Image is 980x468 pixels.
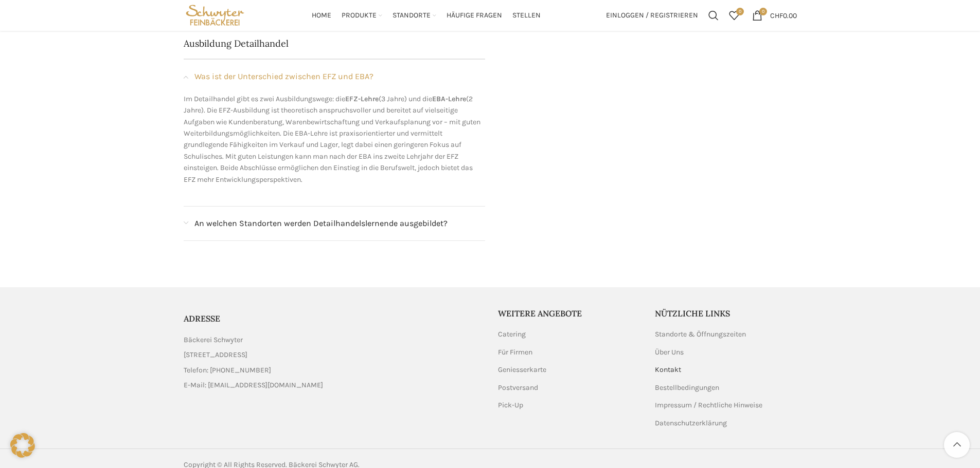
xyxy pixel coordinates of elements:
[655,400,763,410] a: Impressum / Rechtliche Hinweise
[447,5,502,26] a: Häufige Fragen
[759,8,767,15] span: 0
[655,418,728,428] a: Datenschutzerklärung
[747,5,802,26] a: 0 CHF0.00
[724,5,744,26] div: Meine Wunschliste
[194,217,448,230] span: An welchen Standorten werden Detailhandelslernende ausgebildet?
[447,11,502,21] span: Häufige Fragen
[345,95,379,103] strong: EFZ-Lehre
[498,365,547,375] a: Geniesserkarte
[184,10,247,19] a: Site logo
[736,8,744,15] span: 0
[342,11,377,21] span: Produkte
[312,5,331,26] a: Home
[944,432,970,458] a: Scroll to top button
[498,383,539,393] a: Postversand
[498,347,533,358] a: Für Firmen
[724,5,744,26] a: 0
[655,347,685,358] a: Über Uns
[655,365,682,375] a: Kontakt
[655,383,720,393] a: Bestellbedingungen
[184,380,483,391] a: List item link
[606,12,698,19] span: Einloggen / Registrieren
[703,5,724,26] a: Suchen
[184,313,220,324] span: ADRESSE
[655,329,747,340] a: Standorte & Öffnungszeiten
[184,365,483,376] a: List item link
[184,349,247,361] span: [STREET_ADDRESS]
[184,334,243,346] span: Bäckerei Schwyter
[512,5,541,26] a: Stellen
[342,5,382,26] a: Produkte
[252,5,600,26] div: Main navigation
[184,39,485,48] h4: Ausbildung Detailhandel
[432,95,466,103] strong: EBA-Lehre
[184,93,485,185] p: Im Detailhandel gibt es zwei Ausbildungswege: die (3 Jahre) und die (2 Jahre). Die EFZ-Ausbildung...
[655,308,797,319] h5: Nützliche Links
[770,11,797,20] bdi: 0.00
[512,11,541,21] span: Stellen
[498,308,640,319] h5: Weitere Angebote
[770,11,783,20] span: CHF
[498,329,527,340] a: Catering
[312,11,331,21] span: Home
[194,70,373,83] span: Was ist der Unterschied zwischen EFZ und EBA?
[601,5,703,26] a: Einloggen / Registrieren
[393,11,431,21] span: Standorte
[498,400,524,410] a: Pick-Up
[393,5,436,26] a: Standorte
